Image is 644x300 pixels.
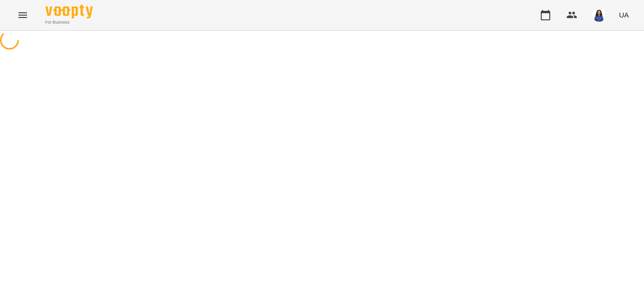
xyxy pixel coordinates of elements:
img: Voopty Logo [45,5,93,18]
button: Menu [11,4,34,26]
button: UA [615,6,633,24]
img: 896d7bd98bada4a398fcb6f6c121a1d1.png [592,9,606,22]
span: For Business [45,19,93,26]
span: UA [619,10,629,20]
